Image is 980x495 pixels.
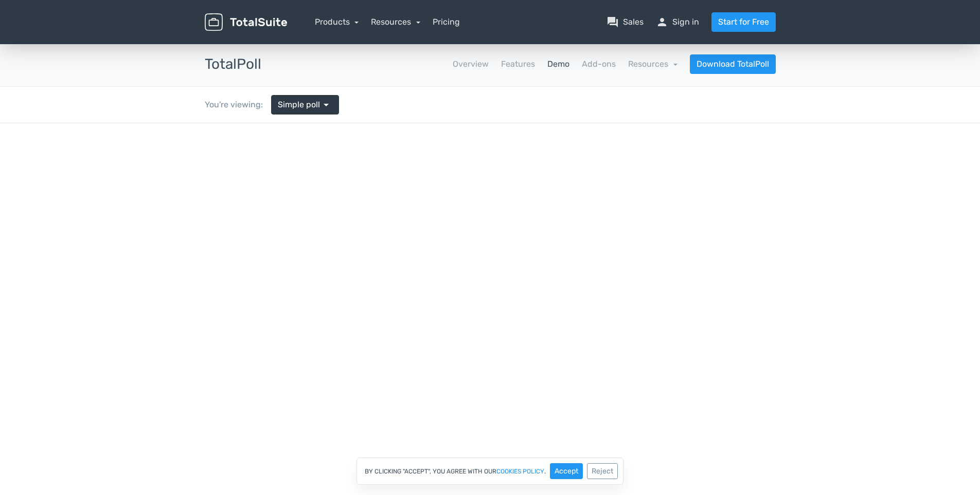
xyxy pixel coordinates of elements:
img: TotalSuite for WordPress [205,13,287,31]
a: cookies policy [496,468,544,474]
a: Add-ons [582,58,616,70]
span: question_answer [607,16,619,28]
div: You're viewing: [205,99,271,111]
a: personSign in [656,16,699,28]
button: Accept [550,463,583,479]
a: Simple poll arrow_drop_down [271,95,339,115]
a: Demo [547,58,569,70]
a: Resources [628,59,678,69]
div: By clicking "Accept", you agree with our . [357,458,623,485]
button: Reject [587,463,618,479]
a: Resources [371,17,420,27]
a: Products [315,17,359,27]
span: person [656,16,668,28]
span: arrow_drop_down [320,99,332,111]
a: question_answerSales [607,16,644,28]
a: Overview [453,58,489,70]
h3: TotalPoll [205,56,261,72]
a: Pricing [433,16,460,28]
a: Start for Free [711,12,776,32]
a: Features [501,58,535,70]
a: Download TotalPoll [690,54,776,74]
span: Simple poll [278,99,320,111]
